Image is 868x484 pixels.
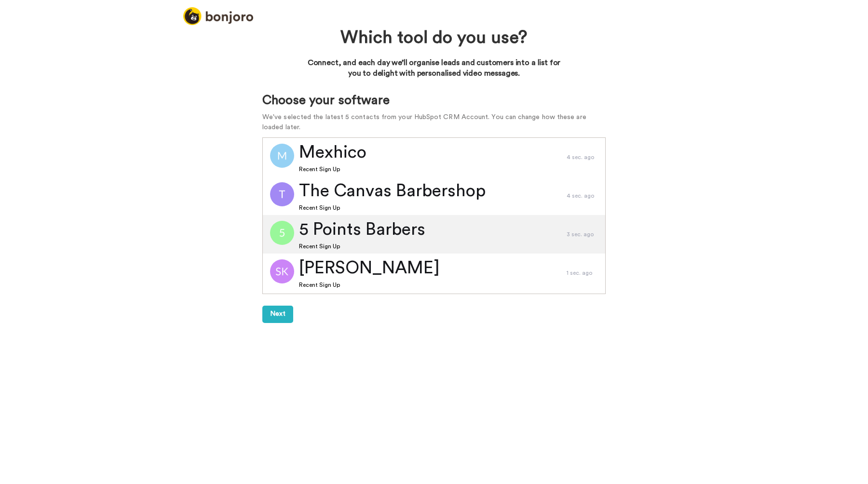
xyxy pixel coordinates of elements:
[270,182,294,206] img: avatar
[299,204,486,212] span: Recent Sign Up
[299,165,366,173] span: Recent Sign Up
[567,192,600,200] div: 4 sec. ago
[262,306,293,323] button: Next
[270,221,294,245] img: avatar
[567,269,600,277] div: 1 sec. ago
[299,140,366,165] span: Mexhico
[262,112,606,133] p: We've selected the latest 5 contacts from your HubSpot CRM Account. You can change how these are ...
[299,217,425,242] span: 5 Points Barbers
[270,259,294,283] img: avatar
[325,28,542,48] h1: Which tool do you use?
[299,281,440,289] span: Recent Sign Up
[270,144,294,168] img: avatar
[299,242,425,250] span: Recent Sign Up
[303,57,565,80] p: Connect, and each day we’ll organise leads and customers into a list for you to delight with pers...
[183,7,253,25] img: logo_full.png
[299,256,440,281] span: [PERSON_NAME]
[299,179,486,203] span: The Canvas Barbershop
[567,230,600,238] div: 3 sec. ago
[567,153,600,161] div: 4 sec. ago
[262,94,606,108] h1: Choose your software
